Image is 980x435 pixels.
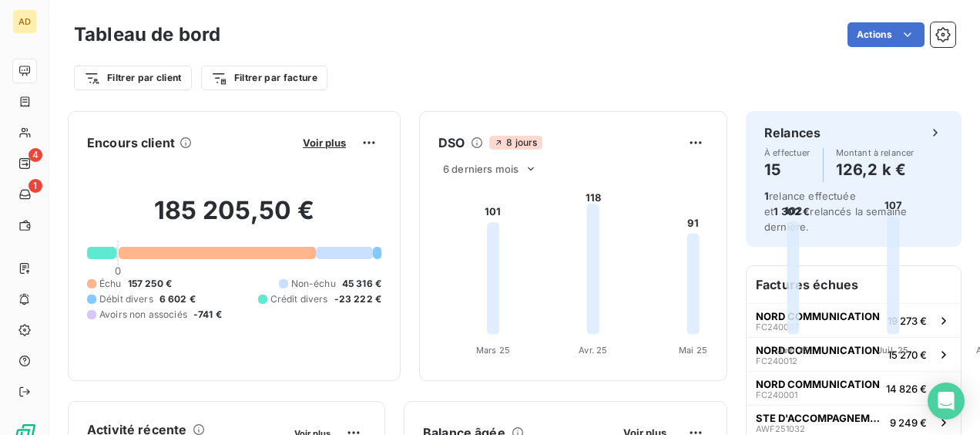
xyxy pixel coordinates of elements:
tspan: Juin 25 [777,345,809,356]
span: 14 826 € [886,383,927,395]
h6: Relances [764,123,821,142]
span: 1 [29,179,42,193]
a: 4 [12,151,36,176]
h6: Encours client [87,133,175,152]
h6: DSO [438,133,465,152]
button: Actions [847,22,925,47]
span: NORD COMMUNICATION [756,378,880,390]
h2: 185 205,50 € [87,195,381,241]
tspan: Mai 25 [679,345,707,356]
div: AD [12,9,37,34]
span: Non-échu [291,277,336,291]
span: -23 222 € [334,292,381,306]
span: Débit divers [99,292,153,306]
h4: 15 [764,157,811,182]
span: 0 [115,265,121,277]
span: Voir plus [303,137,346,149]
span: FC240001 [756,390,797,400]
tspan: Mars 25 [476,345,510,356]
span: 8 jours [489,136,542,150]
button: Filtrer par facture [201,66,327,90]
span: 4 [29,148,42,162]
span: -741 € [193,308,222,322]
h4: 126,2 k € [836,157,915,182]
span: 9 249 € [890,416,927,429]
span: 6 derniers mois [443,163,519,175]
span: Montant à relancer [836,148,915,157]
span: 45 316 € [342,277,381,291]
button: Filtrer par client [74,66,192,90]
button: NORD COMMUNICATIONFC24000114 826 € [747,371,961,405]
span: Échu [99,277,122,291]
a: 1 [12,182,36,207]
span: AWF251032 [756,424,805,433]
span: Avoirs non associés [99,308,187,322]
span: 6 602 € [159,292,196,306]
tspan: Avr. 25 [579,345,607,356]
button: Voir plus [298,136,351,150]
tspan: Juil. 25 [878,345,908,356]
h3: Tableau de bord [74,21,220,49]
span: Crédit divers [270,292,328,306]
span: STE D'ACCOMPAGNEMENTS ET FINANCEMENT DES ENTREPRISES - SAFIE [756,412,884,424]
div: Open Intercom Messenger [928,383,965,420]
span: 157 250 € [128,277,172,291]
span: À effectuer [764,148,811,157]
